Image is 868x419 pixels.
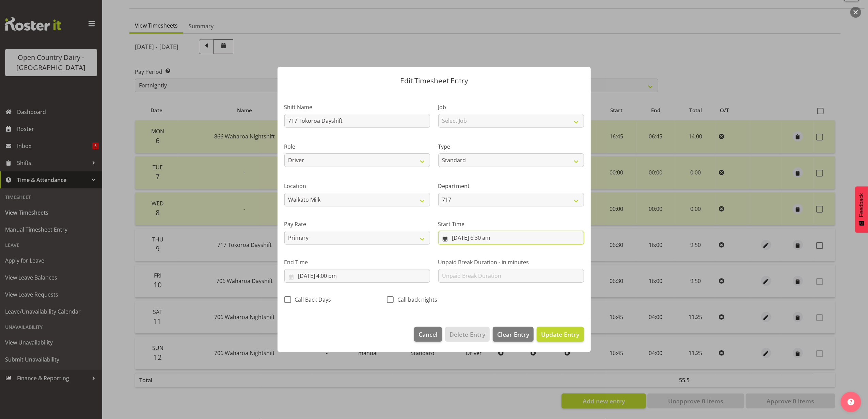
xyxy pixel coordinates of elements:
[493,327,534,342] button: Clear Entry
[848,399,854,405] img: help-xxl-2.png
[419,330,438,339] span: Cancel
[284,103,430,111] label: Shift Name
[497,330,529,339] span: Clear Entry
[449,330,485,339] span: Delete Entry
[284,220,430,228] label: Pay Rate
[284,269,430,283] input: Click to select...
[284,77,584,84] p: Edit Timesheet Entry
[291,296,331,303] span: Call Back Days
[284,143,430,151] label: Role
[537,327,584,342] button: Update Entry
[438,182,584,190] label: Department
[394,296,437,303] span: Call back nights
[438,231,584,245] input: Click to select...
[438,220,584,228] label: Start Time
[438,258,584,266] label: Unpaid Break Duration - in minutes
[438,143,584,151] label: Type
[438,103,584,111] label: Job
[414,327,442,342] button: Cancel
[858,193,865,217] span: Feedback
[284,258,430,266] label: End Time
[284,114,430,128] input: Shift Name
[438,269,584,283] input: Unpaid Break Duration
[541,330,579,338] span: Update Entry
[445,327,490,342] button: Delete Entry
[855,186,868,233] button: Feedback - Show survey
[284,182,430,190] label: Location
